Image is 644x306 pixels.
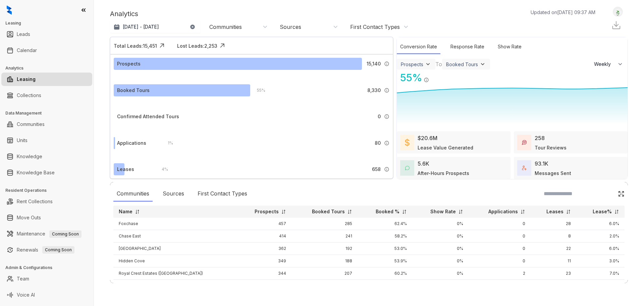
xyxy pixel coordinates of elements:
[1,288,92,302] li: Voice AI
[576,280,625,292] td: 0%
[157,41,167,51] img: Click Icon
[17,272,29,286] a: Team
[412,280,469,292] td: 0%
[113,243,236,255] td: [GEOGRAPHIC_DATA]
[113,255,236,267] td: Hidden Cove
[397,40,440,54] div: Conversion Rate
[117,113,179,120] div: Confirmed Attended Tours
[424,77,429,83] img: Info
[5,20,94,26] h3: Leasing
[429,71,439,81] img: Click Icon
[447,40,488,54] div: Response Rate
[1,28,92,41] li: Leads
[402,209,407,214] img: sorting
[7,5,12,15] img: logo
[236,255,291,267] td: 349
[384,61,389,67] img: Info
[488,208,518,215] p: Applications
[458,209,463,214] img: sorting
[5,65,94,71] h3: Analytics
[405,166,410,171] img: AfterHoursConversations
[113,280,236,292] td: [GEOGRAPHIC_DATA] on 7th
[1,150,92,163] li: Knowledge
[412,218,469,230] td: 0%
[113,186,153,202] div: Communities
[217,41,227,51] img: Click Icon
[418,144,473,151] div: Lease Value Generated
[425,61,431,68] img: ViewFilterArrow
[17,211,41,224] a: Move Outs
[159,186,187,202] div: Sources
[291,280,358,292] td: 221
[412,243,469,255] td: 0%
[17,118,45,131] a: Communities
[161,139,173,147] div: 1 %
[384,140,389,146] img: Info
[401,61,423,67] div: Prospects
[291,230,358,243] td: 241
[430,208,456,215] p: Show Rate
[17,44,37,57] a: Calendar
[177,42,217,49] div: Lost Leads: 2,253
[358,218,412,230] td: 62.4%
[135,209,140,214] img: sorting
[594,61,614,68] span: Weekly
[110,21,201,33] button: [DATE] - [DATE]
[535,144,567,151] div: Tour Reviews
[1,73,92,86] li: Leasing
[418,134,437,142] div: $20.6M
[531,218,576,230] td: 28
[576,218,625,230] td: 6.0%
[614,209,619,214] img: sorting
[113,218,236,230] td: Foxchase
[611,20,621,30] img: Download
[42,246,74,254] span: Coming Soon
[469,280,530,292] td: 3
[566,209,571,214] img: sorting
[397,70,422,85] div: 55 %
[110,9,138,19] p: Analytics
[1,227,92,241] li: Maintenance
[5,187,94,193] h3: Resident Operations
[113,230,236,243] td: Chase East
[358,243,412,255] td: 53.0%
[114,42,157,49] div: Total Leads: 15,451
[209,23,242,31] div: Communities
[281,209,286,214] img: sorting
[522,140,527,145] img: TourReviews
[520,209,525,214] img: sorting
[17,89,41,102] a: Collections
[372,166,381,173] span: 658
[412,267,469,280] td: 0%
[117,87,150,94] div: Booked Tours
[546,208,563,215] p: Leases
[17,195,53,208] a: Rent Collections
[384,114,389,119] img: Info
[358,230,412,243] td: 58.2%
[255,208,279,215] p: Prospects
[531,243,576,255] td: 22
[155,166,168,173] div: 4 %
[494,40,525,54] div: Show Rate
[590,58,628,70] button: Weekly
[17,134,28,147] a: Units
[531,230,576,243] td: 8
[236,243,291,255] td: 362
[358,267,412,280] td: 60.2%
[49,230,82,238] span: Coming Soon
[535,170,571,177] div: Messages Sent
[358,280,412,292] td: 65.8%
[479,61,486,68] img: ViewFilterArrow
[236,230,291,243] td: 414
[531,255,576,267] td: 11
[236,267,291,280] td: 344
[576,267,625,280] td: 7.0%
[347,209,352,214] img: sorting
[593,208,612,215] p: Lease%
[1,272,92,286] li: Team
[418,160,429,168] div: 5.6K
[1,195,92,208] li: Rent Collections
[5,265,94,271] h3: Admin & Configurations
[469,230,530,243] td: 0
[113,267,236,280] td: Royal Crest Estates ([GEOGRAPHIC_DATA])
